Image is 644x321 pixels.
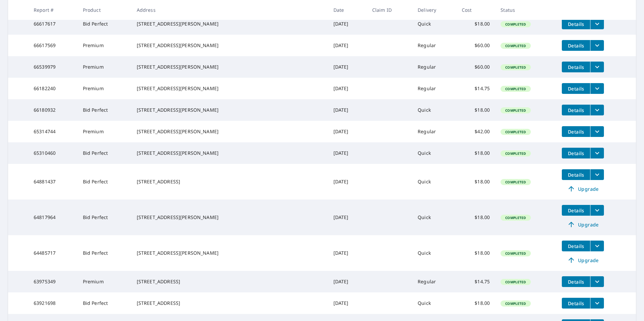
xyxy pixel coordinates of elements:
[562,219,604,230] a: Upgrade
[456,292,495,314] td: $18.00
[501,251,530,256] span: Completed
[412,235,456,271] td: Quick
[77,200,131,235] td: Bid Perfect
[328,142,367,164] td: [DATE]
[456,56,495,78] td: $60.00
[566,256,600,264] span: Upgrade
[137,300,323,307] div: [STREET_ADDRESS]
[566,129,586,135] span: Details
[137,64,323,70] div: [STREET_ADDRESS][PERSON_NAME]
[501,215,530,220] span: Completed
[28,35,77,56] td: 66617569
[77,292,131,314] td: Bid Perfect
[566,279,586,285] span: Details
[456,142,495,164] td: $18.00
[412,200,456,235] td: Quick
[501,151,530,156] span: Completed
[590,298,604,309] button: filesDropdownBtn-63921698
[28,56,77,78] td: 66539979
[28,164,77,200] td: 64881437
[456,78,495,99] td: $14.75
[456,200,495,235] td: $18.00
[566,85,586,92] span: Details
[328,271,367,292] td: [DATE]
[590,276,604,287] button: filesDropdownBtn-63975349
[562,105,590,115] button: detailsBtn-66180932
[412,56,456,78] td: Regular
[77,164,131,200] td: Bid Perfect
[412,121,456,142] td: Regular
[77,56,131,78] td: Premium
[590,62,604,72] button: filesDropdownBtn-66539979
[566,107,586,113] span: Details
[328,235,367,271] td: [DATE]
[590,19,604,29] button: filesDropdownBtn-66617617
[28,271,77,292] td: 63975349
[562,19,590,29] button: detailsBtn-66617617
[562,83,590,94] button: detailsBtn-66182240
[590,126,604,137] button: filesDropdownBtn-65314744
[562,241,590,251] button: detailsBtn-64485717
[137,42,323,49] div: [STREET_ADDRESS][PERSON_NAME]
[77,271,131,292] td: Premium
[562,255,604,265] a: Upgrade
[590,148,604,158] button: filesDropdownBtn-65310460
[590,105,604,115] button: filesDropdownBtn-66180932
[590,169,604,180] button: filesDropdownBtn-64881437
[412,271,456,292] td: Regular
[562,276,590,287] button: detailsBtn-63975349
[562,40,590,51] button: detailsBtn-66617569
[412,78,456,99] td: Regular
[501,108,530,113] span: Completed
[456,235,495,271] td: $18.00
[562,169,590,180] button: detailsBtn-64881437
[328,56,367,78] td: [DATE]
[562,126,590,137] button: detailsBtn-65314744
[562,205,590,216] button: detailsBtn-64817964
[328,121,367,142] td: [DATE]
[501,22,530,27] span: Completed
[137,21,323,27] div: [STREET_ADDRESS][PERSON_NAME]
[328,13,367,35] td: [DATE]
[590,205,604,216] button: filesDropdownBtn-64817964
[28,121,77,142] td: 65314744
[566,42,586,49] span: Details
[501,301,530,306] span: Completed
[566,185,600,193] span: Upgrade
[501,65,530,70] span: Completed
[456,13,495,35] td: $18.00
[412,292,456,314] td: Quick
[501,130,530,134] span: Completed
[77,35,131,56] td: Premium
[562,148,590,158] button: detailsBtn-65310460
[77,121,131,142] td: Premium
[566,21,586,27] span: Details
[566,243,586,249] span: Details
[137,214,323,221] div: [STREET_ADDRESS][PERSON_NAME]
[412,35,456,56] td: Regular
[566,172,586,178] span: Details
[137,107,323,113] div: [STREET_ADDRESS][PERSON_NAME]
[566,220,600,228] span: Upgrade
[137,150,323,156] div: [STREET_ADDRESS][PERSON_NAME]
[456,99,495,121] td: $18.00
[328,200,367,235] td: [DATE]
[28,78,77,99] td: 66182240
[328,35,367,56] td: [DATE]
[28,200,77,235] td: 64817964
[77,13,131,35] td: Bid Perfect
[77,235,131,271] td: Bid Perfect
[590,83,604,94] button: filesDropdownBtn-66182240
[28,99,77,121] td: 66180932
[562,298,590,309] button: detailsBtn-63921698
[137,85,323,92] div: [STREET_ADDRESS][PERSON_NAME]
[501,86,530,91] span: Completed
[456,35,495,56] td: $60.00
[562,183,604,194] a: Upgrade
[137,178,323,185] div: [STREET_ADDRESS]
[412,13,456,35] td: Quick
[328,292,367,314] td: [DATE]
[562,62,590,72] button: detailsBtn-66539979
[501,43,530,48] span: Completed
[28,142,77,164] td: 65310460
